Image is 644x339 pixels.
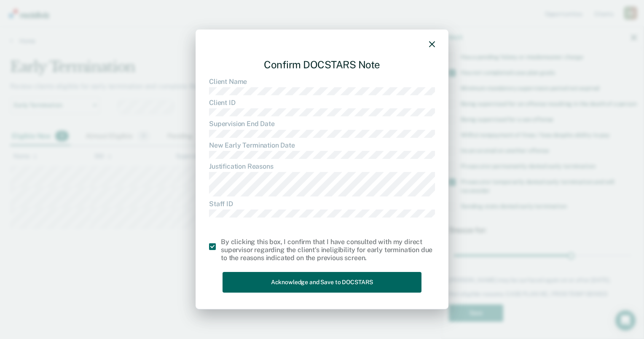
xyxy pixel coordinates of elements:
dt: Justification Reasons [209,162,435,170]
div: By clicking this box, I confirm that I have consulted with my direct supervisor regarding the cli... [221,238,435,262]
button: Acknowledge and Save to DOCSTARS [223,272,421,293]
dt: Client ID [209,99,435,107]
dt: Staff ID [209,199,435,207]
dt: Client Name [209,78,435,86]
dt: Supervision End Date [209,120,435,128]
dt: New Early Termination Date [209,141,435,149]
div: Confirm DOCSTARS Note [209,52,435,78]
